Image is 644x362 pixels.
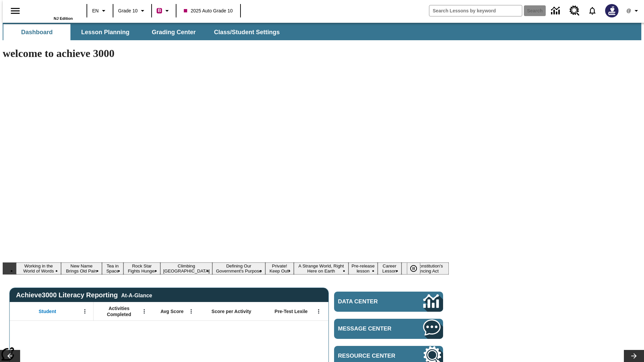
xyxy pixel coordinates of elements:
[92,7,99,14] span: EN
[54,16,73,20] span: NJ Edition
[152,28,196,36] span: Grading Center
[338,298,401,305] span: Data Center
[601,2,623,19] button: Select a new avatar
[348,262,378,275] button: Slide 9 Pre-release lesson
[334,292,443,312] a: Data Center
[584,2,601,19] a: Notifications
[29,3,73,16] a: Home
[566,2,584,20] a: Resource Center, Will open in new tab
[21,28,53,36] span: Dashboard
[5,1,25,21] button: Open side menu
[102,262,123,275] button: Slide 3 Tea in Space
[39,308,56,314] span: Student
[623,5,644,17] button: Profile/Settings
[3,47,449,60] h1: welcome to achieve 3000
[160,308,183,314] span: Avg Score
[209,24,285,40] button: Class/Student Settings
[378,262,401,275] button: Slide 10 Career Lesson
[89,5,111,17] button: Language: EN, Select a language
[184,7,232,14] span: 2025 Auto Grade 10
[401,262,449,275] button: Slide 11 The Constitution's Balancing Act
[429,5,522,16] input: search field
[97,305,141,317] span: Activities Completed
[3,23,641,40] div: SubNavbar
[212,262,265,275] button: Slide 6 Defining Our Government's Purpose
[81,28,129,36] span: Lesson Planning
[16,262,61,275] button: Slide 1 Working in the World of Words
[547,2,566,20] a: Data Center
[118,7,138,14] span: Grade 10
[72,24,139,40] button: Lesson Planning
[3,24,70,40] button: Dashboard
[605,4,619,17] img: Avatar
[407,262,420,275] button: Pause
[624,350,644,362] button: Lesson carousel, Next
[407,262,427,275] div: Pause
[139,306,149,316] button: Open Menu
[140,24,207,40] button: Grading Center
[29,2,73,20] div: Home
[338,325,403,332] span: Message Center
[121,291,152,299] div: At-A-Glance
[626,7,631,14] span: @
[294,262,348,275] button: Slide 8 A Strange World, Right Here on Earth
[275,308,308,314] span: Pre-Test Lexile
[3,24,286,40] div: SubNavbar
[265,262,294,275] button: Slide 7 Private! Keep Out!
[16,291,152,299] span: Achieve3000 Literacy Reporting
[61,262,102,275] button: Slide 2 New Name Brings Old Pain
[158,6,161,15] span: B
[154,5,174,17] button: Boost Class color is violet red. Change class color
[314,306,324,316] button: Open Menu
[214,28,280,36] span: Class/Student Settings
[115,5,149,17] button: Grade: Grade 10, Select a grade
[334,319,443,339] a: Message Center
[160,262,212,275] button: Slide 5 Climbing Mount Tai
[80,306,90,316] button: Open Menu
[338,353,403,359] span: Resource Center
[212,308,252,314] span: Score per Activity
[186,306,196,316] button: Open Menu
[123,262,161,275] button: Slide 4 Rock Star Fights Hunger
